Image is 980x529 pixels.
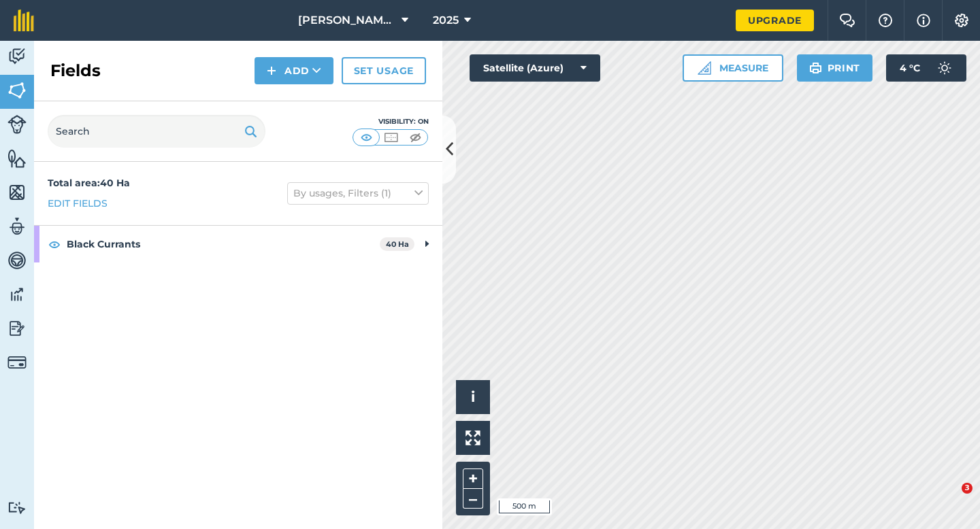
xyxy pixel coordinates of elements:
[683,54,783,82] button: Measure
[7,216,27,237] img: svg+xml;base64,PD94bWwgdmVyc2lvbj0iMS4wIiBlbmNvZGluZz0idXRmLTgiPz4KPCEtLSBHZW5lcmF0b3I6IEFkb2JlIE...
[287,182,429,204] button: By usages, Filters (1)
[298,12,396,29] span: [PERSON_NAME] Cropping LTD
[962,483,973,494] span: 3
[67,226,380,262] strong: Black Currants
[7,353,27,372] img: svg+xml;base64,PD94bWwgdmVyc2lvbj0iMS4wIiBlbmNvZGluZz0idXRmLTgiPz4KPCEtLSBHZW5lcmF0b3I6IEFkb2JlIE...
[934,483,966,515] iframe: Intercom live chat
[353,116,429,127] div: Visibility: On
[48,177,130,189] strong: Total area : 40 Ha
[463,468,483,489] button: +
[407,131,424,144] img: svg+xml;base64,PHN2ZyB4bWxucz0iaHR0cDovL3d3dy53My5vcmcvMjAwMC9zdmciIHdpZHRoPSI1MCIgaGVpZ2h0PSI0MC...
[698,61,711,75] img: Ruler icon
[917,12,930,29] img: svg+xml;base64,PHN2ZyB4bWxucz0iaHR0cDovL3d3dy53My5vcmcvMjAwMC9zdmciIHdpZHRoPSIxNyIgaGVpZ2h0PSIxNy...
[7,284,27,305] img: svg+xml;base64,PD94bWwgdmVyc2lvbj0iMS4wIiBlbmNvZGluZz0idXRmLTgiPz4KPCEtLSBHZW5lcmF0b3I6IEFkb2JlIE...
[433,12,459,29] span: 2025
[14,10,34,31] img: fieldmargin Logo
[382,131,399,144] img: svg+xml;base64,PHN2ZyB4bWxucz0iaHR0cDovL3d3dy53My5vcmcvMjAwMC9zdmciIHdpZHRoPSI1MCIgaGVpZ2h0PSI0MC...
[255,57,333,84] button: Add
[48,196,108,211] a: Edit fields
[7,318,27,339] img: svg+xml;base64,PD94bWwgdmVyc2lvbj0iMS4wIiBlbmNvZGluZz0idXRmLTgiPz4KPCEtLSBHZW5lcmF0b3I6IEFkb2JlIE...
[463,489,483,509] button: –
[48,115,265,148] input: Search
[456,380,490,414] button: i
[7,250,27,271] img: svg+xml;base64,PD94bWwgdmVyc2lvbj0iMS4wIiBlbmNvZGluZz0idXRmLTgiPz4KPCEtLSBHZW5lcmF0b3I6IEFkb2JlIE...
[386,239,409,249] strong: 40 Ha
[50,60,101,82] h2: Fields
[736,10,814,31] a: Upgrade
[267,63,276,79] img: svg+xml;base64,PHN2ZyB4bWxucz0iaHR0cDovL3d3dy53My5vcmcvMjAwMC9zdmciIHdpZHRoPSIxNCIgaGVpZ2h0PSIyNC...
[797,54,873,82] button: Print
[7,80,27,101] img: svg+xml;base64,PHN2ZyB4bWxucz0iaHR0cDovL3d3dy53My5vcmcvMjAwMC9zdmciIHdpZHRoPSI1NiIgaGVpZ2h0PSI2MC...
[465,430,480,445] img: Four arrows, one pointing top left, one top right, one bottom right and the last bottom left
[877,14,894,27] img: A question mark icon
[7,182,27,203] img: svg+xml;base64,PHN2ZyB4bWxucz0iaHR0cDovL3d3dy53My5vcmcvMjAwMC9zdmciIHdpZHRoPSI1NiIgaGVpZ2h0PSI2MC...
[809,60,822,76] img: svg+xml;base64,PHN2ZyB4bWxucz0iaHR0cDovL3d3dy53My5vcmcvMjAwMC9zdmciIHdpZHRoPSIxOSIgaGVpZ2h0PSIyNC...
[7,115,27,134] img: svg+xml;base64,PD94bWwgdmVyc2lvbj0iMS4wIiBlbmNvZGluZz0idXRmLTgiPz4KPCEtLSBHZW5lcmF0b3I6IEFkb2JlIE...
[900,54,920,82] span: 4 ° C
[358,131,375,144] img: svg+xml;base64,PHN2ZyB4bWxucz0iaHR0cDovL3d3dy53My5vcmcvMjAwMC9zdmciIHdpZHRoPSI1MCIgaGVpZ2h0PSI0MC...
[470,54,600,82] button: Satellite (Azure)
[7,46,27,67] img: svg+xml;base64,PD94bWwgdmVyc2lvbj0iMS4wIiBlbmNvZGluZz0idXRmLTgiPz4KPCEtLSBHZW5lcmF0b3I6IEFkb2JlIE...
[839,14,855,27] img: Two speech bubbles overlapping with the left bubble in the forefront
[953,14,970,27] img: A cog icon
[886,54,966,82] button: 4 °C
[48,236,61,252] img: svg+xml;base64,PHN2ZyB4bWxucz0iaHR0cDovL3d3dy53My5vcmcvMjAwMC9zdmciIHdpZHRoPSIxOCIgaGVpZ2h0PSIyNC...
[342,57,426,84] a: Set usage
[471,388,475,405] span: i
[7,501,27,514] img: svg+xml;base64,PD94bWwgdmVyc2lvbj0iMS4wIiBlbmNvZGluZz0idXRmLTgiPz4KPCEtLSBHZW5lcmF0b3I6IEFkb2JlIE...
[7,148,27,169] img: svg+xml;base64,PHN2ZyB4bWxucz0iaHR0cDovL3d3dy53My5vcmcvMjAwMC9zdmciIHdpZHRoPSI1NiIgaGVpZ2h0PSI2MC...
[931,54,958,82] img: svg+xml;base64,PD94bWwgdmVyc2lvbj0iMS4wIiBlbmNvZGluZz0idXRmLTgiPz4KPCEtLSBHZW5lcmF0b3I6IEFkb2JlIE...
[34,226,442,262] div: Black Currants40 Ha
[244,123,257,139] img: svg+xml;base64,PHN2ZyB4bWxucz0iaHR0cDovL3d3dy53My5vcmcvMjAwMC9zdmciIHdpZHRoPSIxOSIgaGVpZ2h0PSIyNC...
